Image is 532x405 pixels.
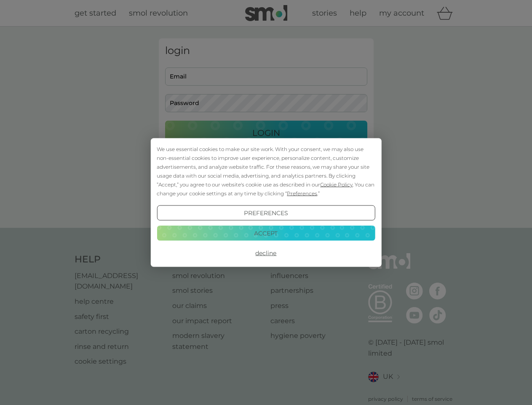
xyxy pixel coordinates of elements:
[157,225,375,240] button: Accept
[287,190,317,197] span: Preferences
[320,181,353,188] span: Cookie Policy
[157,246,375,261] button: Decline
[150,138,381,267] div: Cookie Consent Prompt
[157,205,375,221] button: Preferences
[157,145,375,198] div: We use essential cookies to make our site work. With your consent, we may also use non-essential ...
